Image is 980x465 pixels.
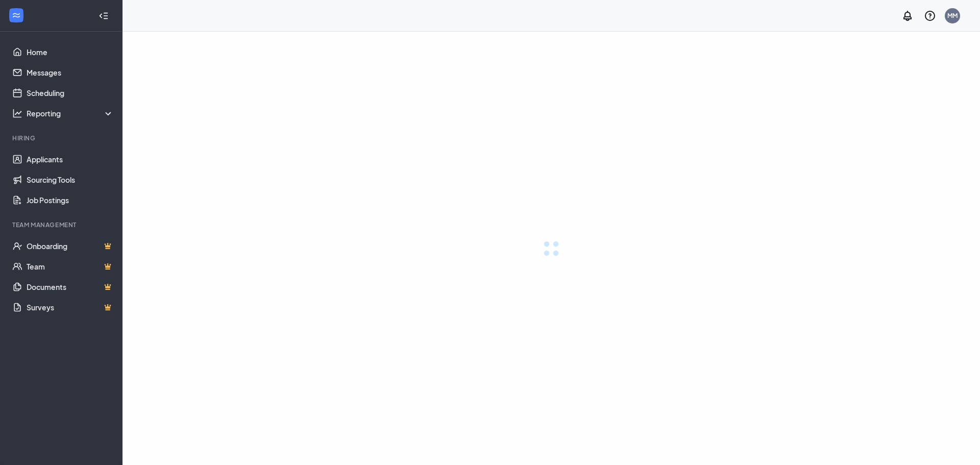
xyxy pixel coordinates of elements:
[27,236,114,256] a: OnboardingCrown
[27,149,114,169] a: Applicants
[27,108,114,118] div: Reporting
[27,42,114,62] a: Home
[901,10,914,22] svg: Notifications
[27,256,114,277] a: TeamCrown
[27,83,114,103] a: Scheduling
[27,62,114,83] a: Messages
[27,190,114,210] a: Job Postings
[27,169,114,190] a: Sourcing Tools
[924,10,936,22] svg: QuestionInfo
[99,11,109,21] svg: Collapse
[27,297,114,317] a: SurveysCrown
[11,10,21,20] svg: WorkstreamLogo
[12,134,112,142] div: Hiring
[12,221,112,229] div: Team Management
[27,277,114,297] a: DocumentsCrown
[947,11,958,20] div: MM
[12,108,22,118] svg: Analysis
